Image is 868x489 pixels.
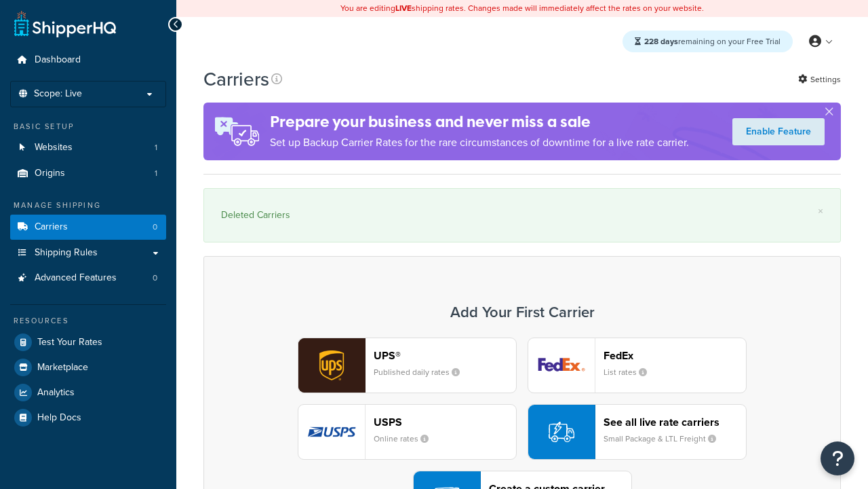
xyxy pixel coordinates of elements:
[10,240,166,266] a: Shipping Rules
[549,419,574,445] img: icon-carrier-liverate-becf4550.svg
[10,330,166,355] a: Test Your Rates
[155,142,157,153] span: 1
[298,404,517,460] button: usps logoUSPSOnline rates
[374,366,471,378] small: Published daily rates
[10,215,166,240] li: Carriers
[10,200,166,211] div: Manage Shipping
[10,48,166,73] a: Dashboard
[270,133,689,152] p: Set up Backup Carrier Rates for the rare circumstances of downtime for a live rate carrier.
[270,111,689,133] h4: Prepare your business and never miss a sale
[818,206,823,217] a: ×
[528,404,747,460] button: See all live rate carriersSmall Package & LTL Freight
[298,405,365,459] img: usps logo
[10,266,166,291] li: Advanced Features
[35,142,73,153] span: Websites
[37,362,88,374] span: Marketplace
[10,121,166,132] div: Basic Setup
[34,88,82,100] span: Scope: Live
[10,215,166,240] a: Carriers 0
[10,355,166,380] a: Marketplace
[10,266,166,291] a: Advanced Features 0
[203,66,269,92] h1: Carriers
[528,338,595,393] img: fedEx logo
[798,70,841,89] a: Settings
[37,412,81,424] span: Help Docs
[10,161,166,186] li: Origins
[221,206,823,225] div: Deleted Carriers
[298,338,365,393] img: ups logo
[604,416,746,429] header: See all live rate carriers
[35,54,81,66] span: Dashboard
[821,441,854,475] button: Open Resource Center
[374,416,516,429] header: USPS
[10,380,166,405] a: Analytics
[218,304,827,321] h3: Add Your First Carrier
[10,315,166,327] div: Resources
[37,337,102,348] span: Test Your Rates
[35,247,98,259] span: Shipping Rules
[203,103,270,160] img: ad-rules-rateshop-fe6ec290ccb7230408bd80ed9643f0289d75e0ffd9eb532fc0e269fcd187b520.png
[10,161,166,186] a: Origins 1
[528,338,747,393] button: fedEx logoFedExList rates
[10,135,166,160] a: Websites 1
[623,31,793,52] div: remaining on your Free Trial
[395,2,412,14] b: LIVE
[153,221,157,233] span: 0
[298,338,517,393] button: ups logoUPS®Published daily rates
[155,168,157,179] span: 1
[10,135,166,160] li: Websites
[14,10,116,37] a: ShipperHQ Home
[604,433,727,445] small: Small Package & LTL Freight
[604,349,746,362] header: FedEx
[644,35,678,48] strong: 228 days
[35,221,68,233] span: Carriers
[153,272,157,284] span: 0
[604,366,658,378] small: List rates
[374,349,516,362] header: UPS®
[37,387,75,399] span: Analytics
[732,118,825,145] a: Enable Feature
[35,168,65,179] span: Origins
[374,433,439,445] small: Online rates
[10,405,166,430] a: Help Docs
[35,272,117,284] span: Advanced Features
